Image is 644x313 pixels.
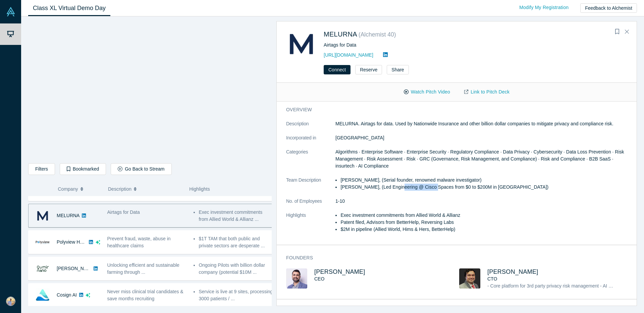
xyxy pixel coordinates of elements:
button: Description [108,182,182,196]
li: $1T TAM that both public and private sectors are desperate ... [199,235,273,249]
svg: dsa ai sparkles [96,240,100,245]
h3: overview [286,106,623,113]
dd: 1-10 [335,198,632,205]
span: Company [58,182,78,196]
p: MELURNA. Airtags for data. Used by Nationwide Insurance and other billion dollar companies to mit... [335,120,632,127]
a: Class XL Virtual Demo Day [28,0,110,16]
li: Service is live at 9 sites, processing 3000 patients / ... [199,288,273,302]
img: Cosign AI's Logo [36,288,50,302]
a: Link to Pitch Deck [457,86,517,98]
dt: No. of Employees [286,198,335,212]
li: Ongoing Pilots with billion dollar company (potential $10M ... [199,262,273,276]
a: Modify My Registration [512,2,576,13]
h3: Founders [286,254,623,261]
img: Abhishek Bhattacharyya's Profile Image [459,268,480,289]
dt: Description [286,120,335,134]
button: Connect [324,65,351,74]
small: ( Alchemist 40 ) [359,31,396,38]
button: Reserve [355,65,382,74]
li: [PERSON_NAME], (Serial founder, renowned malware investigator) [340,177,632,184]
div: Airtags for Data [324,42,547,49]
span: CTO [487,276,497,281]
button: Go Back to Stream [111,163,171,175]
li: Exec investment commitments from Allied World & Allianz ... [199,209,273,223]
button: Share [387,65,409,74]
span: CEO [314,276,324,281]
a: [URL][DOMAIN_NAME] [324,52,373,58]
a: Polyview Health [57,239,90,245]
span: Prevent fraud, waste, abuse in healthcare claims [107,236,171,248]
a: MELURNA [324,30,357,38]
dd: [GEOGRAPHIC_DATA] [335,134,632,141]
li: Patent filed, Advisors from BetterHelp, Reversing Labs [340,219,632,226]
img: MELURNA's Logo [286,29,317,59]
a: [PERSON_NAME] [487,268,538,275]
button: Bookmarked [60,163,106,175]
span: Algorithms · Enterprise Software · Enterprise Security · Regulatory Compliance · Data Privacy · C... [335,149,624,169]
li: [PERSON_NAME], (Led Engineering @ Cisco Spaces from $0 to $200M in [GEOGRAPHIC_DATA]) [340,184,632,191]
a: MELURNA [57,213,79,218]
img: Sam Jadali's Profile Image [286,268,307,289]
button: Close [622,26,632,37]
dt: Team Description [286,177,335,198]
dt: Highlights [286,212,335,240]
span: Description [108,182,131,196]
span: Highlights [189,186,210,192]
a: [PERSON_NAME] [314,268,365,275]
img: Alchemist Vault Logo [6,7,15,16]
img: MELURNA's Logo [36,209,50,223]
a: Cosign AI [57,292,77,298]
button: Watch Pitch Video [397,86,457,98]
dt: Incorporated in [286,134,335,148]
img: Mikhail Zakharov's Account [6,297,15,306]
li: Exec investment commitments from Allied World & Allianz [340,212,632,219]
button: Bookmark [612,27,622,37]
dt: Categories [286,148,335,177]
img: Qumir Nano's Logo [36,262,50,276]
span: Unlocking efficient and sustainable farming through ... [107,262,179,275]
a: [PERSON_NAME] [57,266,95,271]
button: Filters [28,163,55,175]
li: $2M in pipeline (Allied World, Hims & Hers, BetterHelp) [340,226,632,233]
iframe: To enrich screen reader interactions, please activate Accessibility in Grammarly extension settings [29,22,271,158]
span: Airtags for Data [107,209,140,215]
svg: dsa ai sparkles [86,293,90,298]
button: Company [58,182,101,196]
span: Never miss clinical trial candidates & save months recruiting [107,289,183,301]
button: Feedback to Alchemist [580,3,637,13]
img: Polyview Health's Logo [36,235,50,249]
